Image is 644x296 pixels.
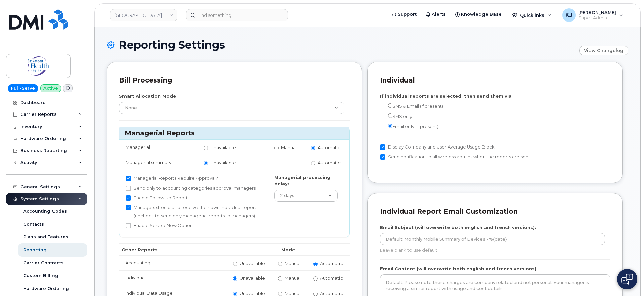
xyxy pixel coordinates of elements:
label: Email Content (will overwrite both english and french versions): [380,266,538,272]
span: Automatic [318,160,341,165]
input: Send notification to all wireless admins when the reports are sent [380,154,385,160]
span: Manual [281,145,297,150]
td: Accounting [119,255,227,270]
input: Unavailable [233,276,237,281]
input: Managerial Reports Require Approval? [126,176,131,181]
th: Other Reports [119,243,227,256]
input: Automatic [313,262,318,266]
td: Managerial [119,140,198,155]
input: Manual [278,276,282,281]
input: Send only to accounting categories approval managers [126,186,131,191]
input: Unavailable [204,161,208,165]
span: Automatic [318,145,341,150]
h3: Bill Processing [119,76,345,85]
p: Leave blank to use default [380,247,605,253]
h3: Individual [380,76,605,85]
span: Automatic [320,291,343,296]
span: Manual [285,291,300,296]
th: Mode [227,243,350,256]
label: If individual reports are selected, then send them via [380,93,512,99]
input: Unavailable [204,146,208,150]
label: SMS & Email (if present) [380,102,443,110]
span: Unavailable [240,291,265,296]
input: SMS only [388,113,392,118]
input: Manual [274,146,279,150]
span: Unavailable [210,145,236,150]
td: Managerial summary [119,155,198,170]
label: Display Company and User Average Usage Block [380,143,495,151]
a: View Changelog [579,46,628,55]
label: SMS only [380,112,412,121]
td: Individual [119,270,227,286]
input: Enable Follow Up Report [126,195,131,201]
input: Automatic [313,292,318,296]
input: Unavailable [233,262,237,266]
label: Send notification to all wireless admins when the reports are sent [380,153,530,161]
label: Managers should also receive their own individual reports (uncheck to send only managerial report... [126,204,262,220]
span: Manual [285,261,300,266]
label: Email Subject (will overwrite both english and french versions): [380,224,536,231]
input: Manual [278,262,282,266]
span: Unavailable [240,275,265,281]
span: Automatic [320,261,343,266]
input: Automatic [311,161,315,165]
input: Automatic [311,146,315,150]
h3: Individual Report Email Customization [380,207,605,216]
input: Manual [278,292,282,296]
span: Unavailable [210,160,236,165]
h1: Reporting Settings [107,39,576,51]
input: Enable ServiceNow Option [126,223,131,228]
span: Unavailable [240,261,265,266]
label: Managerial Reports Require Approval? [126,174,218,183]
label: Managerial processing delay: [274,174,338,187]
input: Display Company and User Average Usage Block [380,144,385,150]
span: Manual [285,275,300,281]
label: Send only to accounting categories approval managers [126,184,256,192]
label: Enable ServiceNow Option [126,222,193,230]
input: Default: Monthly Mobile Summary of Devices - %{date} [380,233,605,245]
img: Open chat [621,274,633,285]
label: Email only (if present) [380,122,438,131]
h3: Managerial Reports [124,129,344,138]
input: SMS & Email (if present) [388,103,392,108]
input: Email only (if present) [388,124,392,128]
input: Automatic [313,276,318,281]
label: Enable Follow Up Report [126,194,188,202]
input: Unavailable [233,292,237,296]
span: Automatic [320,275,343,281]
label: Smart Allocation Mode [119,93,176,99]
input: Managers should also receive their own individual reports (uncheck to send only managerial report... [126,205,131,210]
